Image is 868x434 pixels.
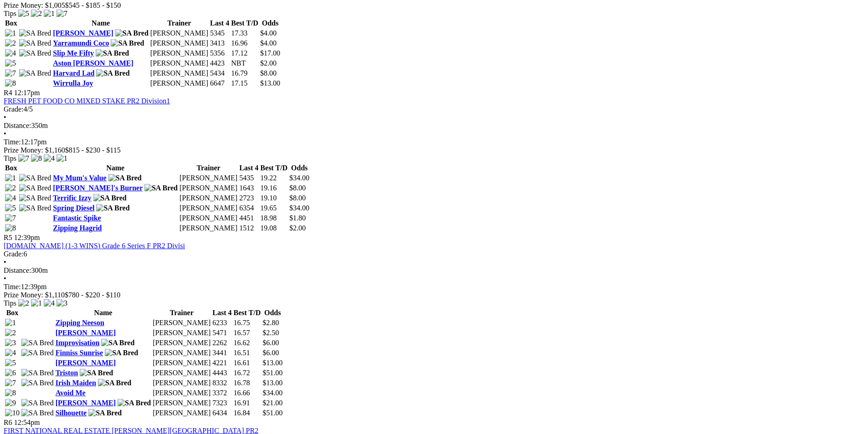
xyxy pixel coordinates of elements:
th: Trainer [152,308,211,317]
img: 5 [5,359,16,367]
span: R5 [4,234,12,241]
a: Spring Diesel [53,204,94,212]
img: 8 [5,389,16,397]
span: $4.00 [260,29,277,37]
td: 7323 [212,398,232,408]
img: SA Bred [80,369,113,377]
td: 19.22 [260,174,288,183]
td: 6354 [239,204,259,213]
td: 16.96 [231,39,259,48]
img: SA Bred [21,369,54,377]
a: Fantastic Spike [53,214,101,222]
a: Finniss Sunrise [56,349,103,357]
img: 4 [44,299,55,307]
a: [DOMAIN_NAME] (1-3 WINS) Grade 6 Series F PR2 Divisi [4,242,185,250]
span: $34.00 [262,389,282,397]
img: SA Bred [19,49,51,57]
img: 2 [18,299,29,307]
div: 6 [4,250,864,258]
td: [PERSON_NAME] [179,184,238,193]
td: [PERSON_NAME] [150,69,209,78]
img: 8 [5,224,16,232]
img: SA Bred [115,29,149,37]
td: 2262 [212,338,232,347]
img: 5 [5,204,16,212]
td: 6647 [210,79,230,88]
img: SA Bred [19,39,51,47]
span: Distance: [4,266,31,274]
span: R6 [4,419,12,426]
span: 12:17pm [14,89,40,97]
th: Best T/D [231,19,259,28]
span: Box [5,164,17,172]
td: [PERSON_NAME] [179,194,238,203]
th: Name [52,163,178,173]
a: Yarramundi Coco [53,39,109,47]
th: Odds [262,308,283,317]
img: 1 [5,174,16,182]
img: 6 [5,369,16,377]
span: 12:39pm [14,234,40,241]
span: $780 - $220 - $110 [65,291,120,299]
a: Silhouette [56,409,87,417]
td: 17.12 [231,49,259,58]
img: SA Bred [118,399,151,407]
span: Time: [4,283,21,291]
span: $2.00 [260,59,277,67]
td: 16.51 [233,348,262,357]
span: 12:54pm [14,419,40,426]
img: 4 [5,349,16,357]
td: 16.84 [233,408,262,418]
a: Zipping Hagrid [53,224,102,232]
td: 16.79 [231,69,259,78]
img: SA Bred [98,379,131,387]
td: 3372 [212,388,232,398]
td: 16.72 [233,368,262,378]
img: 1 [56,154,67,163]
img: 4 [5,49,16,57]
img: 1 [5,29,16,37]
img: 4 [44,154,55,163]
th: Last 4 [210,19,230,28]
img: SA Bred [19,69,51,77]
span: Tips [4,299,16,307]
td: 5471 [212,328,232,337]
td: 3413 [210,39,230,48]
img: 3 [5,339,16,347]
img: 8 [5,79,16,87]
td: 16.61 [233,358,262,368]
td: 16.78 [233,378,262,388]
th: Odds [289,163,310,173]
td: [PERSON_NAME] [150,49,209,58]
a: Wirrulla Joy [53,79,93,87]
img: 1 [5,319,16,327]
img: 7 [18,154,29,163]
img: SA Bred [105,349,138,357]
a: [PERSON_NAME] [53,29,113,37]
img: SA Bred [96,49,129,57]
div: 350m [4,122,864,130]
td: 1512 [239,224,259,233]
td: [PERSON_NAME] [179,204,238,213]
img: SA Bred [21,339,54,347]
td: 3441 [212,348,232,357]
span: • [4,113,6,121]
td: 4423 [210,59,230,68]
img: 2 [5,184,16,192]
img: SA Bred [21,349,54,357]
div: 4/5 [4,105,864,113]
td: 19.08 [260,224,288,233]
a: Improvisation [56,339,100,347]
img: SA Bred [19,29,51,37]
span: $6.00 [262,349,279,357]
td: NBT [231,59,259,68]
th: Last 4 [212,308,232,317]
a: Zipping Neeson [56,319,104,327]
span: $2.00 [289,224,306,232]
td: 4451 [239,214,259,223]
td: 19.10 [260,194,288,203]
img: 2 [31,10,42,18]
img: SA Bred [144,184,178,192]
th: Name [52,19,149,28]
th: Trainer [179,163,238,173]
